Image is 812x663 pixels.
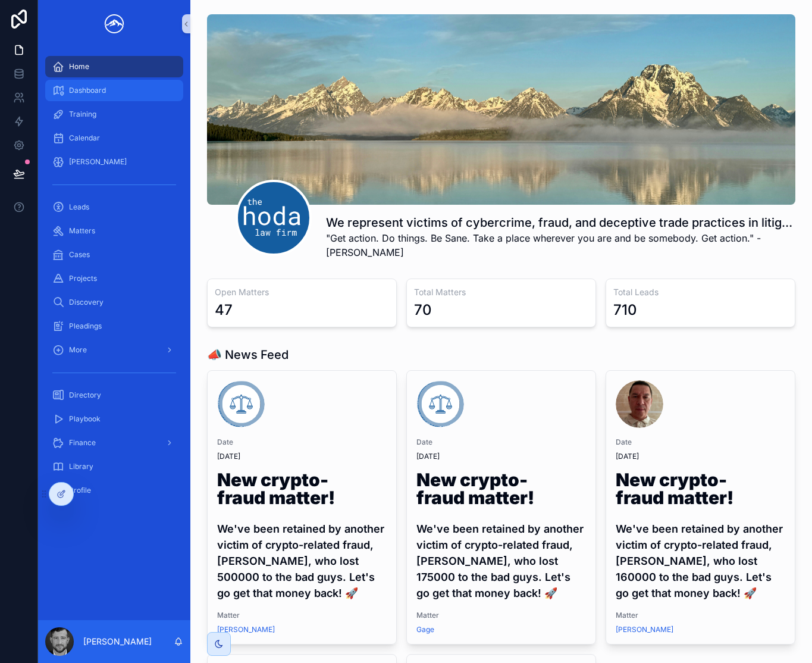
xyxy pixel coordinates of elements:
a: [PERSON_NAME] [45,151,183,173]
a: Library [45,456,183,477]
div: 710 [613,301,637,320]
span: Date [217,437,387,447]
span: Profile [69,486,91,495]
h4: We've been retained by another victim of crypto-related fraud, [PERSON_NAME], who lost 175000 to ... [416,521,586,601]
a: Home [45,56,183,77]
span: "Get action. Do things. Be Sane. Take a place wherever you are and be somebody. Get action." - [P... [326,231,795,259]
a: Pleadings [45,315,183,337]
h1: New crypto-fraud matter! [416,471,586,511]
span: [DATE] [217,452,387,461]
a: Profile [45,480,183,501]
a: Playbook [45,408,183,430]
div: 70 [414,301,432,320]
a: Cases [45,244,183,265]
span: Projects [69,274,97,283]
a: Directory [45,384,183,406]
p: [PERSON_NAME] [83,636,152,648]
a: Calendar [45,127,183,149]
h3: Total Matters [414,286,588,298]
span: Cases [69,250,90,259]
span: Pleadings [69,321,102,331]
a: [PERSON_NAME] [616,625,673,634]
img: App logo [100,14,128,33]
div: 47 [215,301,233,320]
h4: We've been retained by another victim of crypto-related fraud, [PERSON_NAME], who lost 160000 to ... [616,521,785,601]
a: [PERSON_NAME] [217,625,275,634]
span: Leads [69,202,89,212]
span: [PERSON_NAME] [69,157,127,167]
span: [DATE] [616,452,785,461]
h1: We represent victims of cybercrime, fraud, and deceptive trade practices in litigation against wr... [326,214,795,231]
span: Calendar [69,133,100,143]
span: Finance [69,438,96,448]
h1: New crypto-fraud matter! [217,471,387,511]
span: Directory [69,390,101,400]
span: Date [416,437,586,447]
span: Discovery [69,298,104,307]
a: Finance [45,432,183,454]
span: Training [69,110,96,119]
a: Projects [45,268,183,289]
span: [DATE] [416,452,586,461]
span: Matters [69,226,95,236]
span: Home [69,62,89,71]
span: More [69,345,87,355]
a: Gage [416,625,434,634]
span: Matter [416,611,586,620]
span: Matter [616,611,785,620]
a: Matters [45,220,183,242]
h1: New crypto-fraud matter! [616,471,785,511]
span: Date [616,437,785,447]
a: Dashboard [45,80,183,101]
span: Dashboard [69,86,106,95]
span: Library [69,462,93,471]
span: Playbook [69,414,101,424]
h3: Total Leads [613,286,788,298]
a: Discovery [45,292,183,313]
h1: 📣 News Feed [207,346,289,363]
a: Training [45,104,183,125]
span: Matter [217,611,387,620]
h3: Open Matters [215,286,389,298]
div: scrollable content [38,48,190,517]
a: Leads [45,196,183,218]
a: More [45,339,183,361]
h4: We've been retained by another victim of crypto-related fraud, [PERSON_NAME], who lost 500000 to ... [217,521,387,601]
